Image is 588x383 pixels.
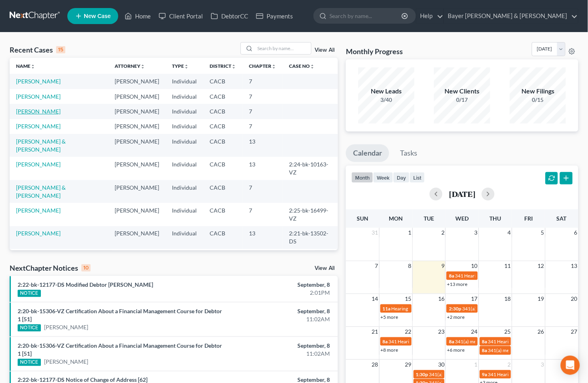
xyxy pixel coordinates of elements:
[416,371,428,377] span: 1:30p
[404,294,412,304] span: 15
[346,47,403,56] h3: Monthly Progress
[489,215,501,222] span: Thu
[16,108,61,115] a: [PERSON_NAME]
[16,78,61,85] a: [PERSON_NAME]
[203,203,242,226] td: CACB
[203,89,242,104] td: CACB
[404,360,412,369] span: 29
[166,226,203,249] td: Individual
[381,314,398,320] a: +5 more
[383,338,388,344] span: 8a
[561,356,580,375] div: Open Intercom Messenger
[524,215,533,222] span: Fri
[283,226,338,249] td: 2:21-bk-13502-DS
[410,172,425,183] button: list
[570,261,578,271] span: 13
[16,161,61,168] a: [PERSON_NAME]
[537,294,545,304] span: 19
[231,350,330,358] div: 11:02AM
[408,261,412,271] span: 8
[231,342,330,350] div: September, 8
[408,228,412,237] span: 1
[166,74,203,89] td: Individual
[507,360,512,369] span: 2
[474,360,479,369] span: 1
[108,249,166,264] td: [PERSON_NAME]
[488,347,566,353] span: 341(a) meeting for [PERSON_NAME]
[108,134,166,157] td: [PERSON_NAME]
[381,347,398,353] a: +8 more
[488,338,560,344] span: 341 Hearing for [PERSON_NAME]
[371,294,379,304] span: 14
[449,273,454,279] span: 8a
[374,261,379,271] span: 7
[434,96,490,104] div: 0/17
[18,308,222,322] a: 2:20-bk-15306-VZ Certification About a Financial Management Course for Debtor 1 [51]
[242,89,283,104] td: 7
[44,323,89,331] a: [PERSON_NAME]
[255,43,311,54] input: Search by name...
[352,172,373,183] button: month
[203,119,242,134] td: CACB
[346,144,389,162] a: Calendar
[358,96,414,104] div: 3/40
[455,273,527,279] span: 341 Hearing for [PERSON_NAME]
[121,9,155,23] a: Home
[18,324,41,332] div: NOTICE
[16,184,66,199] a: [PERSON_NAME] & [PERSON_NAME]
[203,157,242,180] td: CACB
[166,157,203,180] td: Individual
[447,314,465,320] a: +2 more
[166,180,203,203] td: Individual
[115,63,145,69] a: Attorneyunfold_more
[203,104,242,119] td: CACB
[242,203,283,226] td: 7
[44,358,89,366] a: [PERSON_NAME]
[283,203,338,226] td: 2:25-bk-16499-VZ
[393,172,410,183] button: day
[440,261,445,271] span: 9
[504,261,512,271] span: 11
[437,360,445,369] span: 30
[242,74,283,89] td: 7
[231,289,330,297] div: 2:01PM
[310,64,315,69] i: unfold_more
[242,104,283,119] td: 7
[231,281,330,289] div: September, 8
[537,261,545,271] span: 12
[392,306,454,312] span: Hearing for [PERSON_NAME]
[16,63,35,69] a: Nameunfold_more
[108,119,166,134] td: [PERSON_NAME]
[429,371,507,377] span: 341(a) meeting for [PERSON_NAME]
[166,119,203,134] td: Individual
[231,64,236,69] i: unfold_more
[570,327,578,336] span: 27
[393,144,424,162] a: Tasks
[18,359,41,366] div: NOTICE
[507,228,512,237] span: 4
[108,180,166,203] td: [PERSON_NAME]
[371,327,379,336] span: 21
[207,9,252,23] a: DebtorCC
[108,74,166,89] td: [PERSON_NAME]
[242,249,283,264] td: 7
[416,9,443,23] a: Help
[449,306,461,312] span: 2:30p
[574,228,578,237] span: 6
[371,228,379,237] span: 31
[166,203,203,226] td: Individual
[16,230,61,237] a: [PERSON_NAME]
[510,87,566,96] div: New Filings
[315,265,335,271] a: View All
[471,294,479,304] span: 17
[404,327,412,336] span: 22
[437,294,445,304] span: 16
[447,347,465,353] a: +6 more
[166,134,203,157] td: Individual
[504,327,512,336] span: 25
[16,207,61,214] a: [PERSON_NAME]
[242,134,283,157] td: 13
[449,190,475,198] h2: [DATE]
[437,327,445,336] span: 23
[447,281,467,287] a: +13 more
